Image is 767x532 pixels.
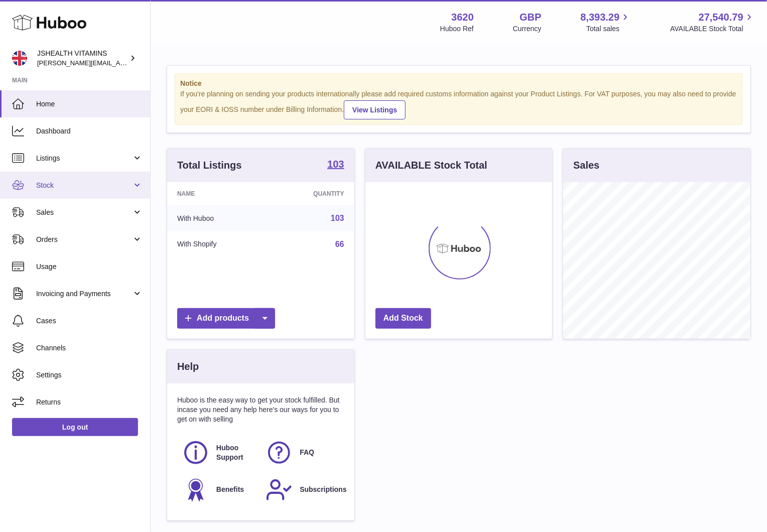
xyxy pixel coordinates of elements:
a: 103 [331,214,344,222]
a: FAQ [266,439,339,466]
td: With Shopify [167,231,268,257]
h3: Total Listings [177,159,242,172]
a: View Listings [344,100,406,119]
div: Currency [513,24,542,34]
a: Benefits [182,476,255,503]
strong: 103 [327,159,344,169]
a: 8,393.29 Total sales [581,11,631,34]
span: Channels [36,343,143,353]
span: Sales [36,208,132,217]
strong: Notice [180,79,737,88]
h3: Sales [573,159,599,172]
span: FAQ [300,448,314,457]
td: With Huboo [167,205,268,231]
a: 27,540.79 AVAILABLE Stock Total [670,11,755,34]
span: Huboo Support [216,443,254,462]
span: Settings [36,370,143,380]
a: Add Stock [375,308,431,329]
img: francesca@jshealthvitamins.com [12,51,27,66]
div: Huboo Ref [440,24,474,34]
th: Quantity [268,182,354,205]
a: 66 [335,240,344,248]
strong: 3620 [451,11,474,24]
span: Cases [36,316,143,326]
span: Usage [36,262,143,272]
a: Log out [12,418,138,436]
span: Listings [36,154,132,163]
th: Name [167,182,268,205]
span: Invoicing and Payments [36,289,132,299]
div: If you're planning on sending your products internationally please add required customs informati... [180,89,737,119]
a: Huboo Support [182,439,255,466]
a: Add products [177,308,275,329]
span: Dashboard [36,126,143,136]
span: [PERSON_NAME][EMAIL_ADDRESS][DOMAIN_NAME] [37,59,201,67]
a: Subscriptions [266,476,339,503]
span: Stock [36,181,132,190]
span: Benefits [216,485,244,494]
span: Returns [36,397,143,407]
span: 8,393.29 [581,11,620,24]
span: Total sales [586,24,631,34]
span: Orders [36,235,132,244]
strong: GBP [520,11,541,24]
span: 27,540.79 [699,11,743,24]
div: JSHEALTH VITAMINS [37,49,127,68]
span: Subscriptions [300,485,346,494]
h3: AVAILABLE Stock Total [375,159,487,172]
p: Huboo is the easy way to get your stock fulfilled. But incase you need any help here's our ways f... [177,395,344,424]
h3: Help [177,360,199,373]
span: Home [36,99,143,109]
a: 103 [327,159,344,171]
span: AVAILABLE Stock Total [670,24,755,34]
